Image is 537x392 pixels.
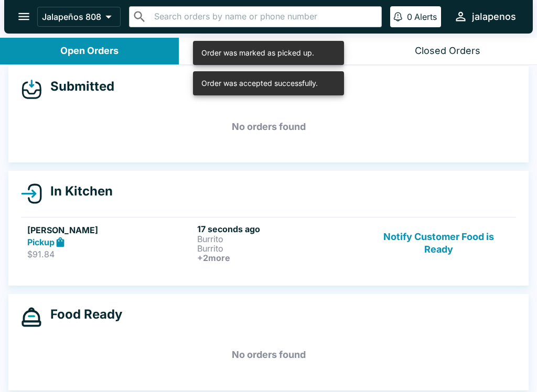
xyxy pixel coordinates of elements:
[21,217,516,269] a: [PERSON_NAME]Pickup$91.8417 seconds agoBurritoBurrito+2moreNotify Customer Food is Ready
[21,336,516,374] h5: No orders found
[368,224,510,263] button: Notify Customer Food is Ready
[60,45,119,57] div: Open Orders
[151,9,377,24] input: Search orders by name or phone number
[27,249,193,259] p: $91.84
[42,307,122,322] h4: Food Ready
[472,10,516,23] div: jalapenos
[27,224,193,236] h5: [PERSON_NAME]
[415,45,480,57] div: Closed Orders
[42,183,113,199] h4: In Kitchen
[449,5,520,28] button: jalapenos
[27,237,55,247] strong: Pickup
[10,3,37,30] button: open drawer
[197,224,363,234] h6: 17 seconds ago
[42,79,114,94] h4: Submitted
[42,12,101,22] p: Jalapeños 808
[21,108,516,146] h5: No orders found
[201,44,314,62] div: Order was marked as picked up.
[407,12,412,22] p: 0
[197,253,363,263] h6: + 2 more
[197,244,363,253] p: Burrito
[201,74,318,92] div: Order was accepted successfully.
[37,7,121,27] button: Jalapeños 808
[414,12,437,22] p: Alerts
[197,234,363,244] p: Burrito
